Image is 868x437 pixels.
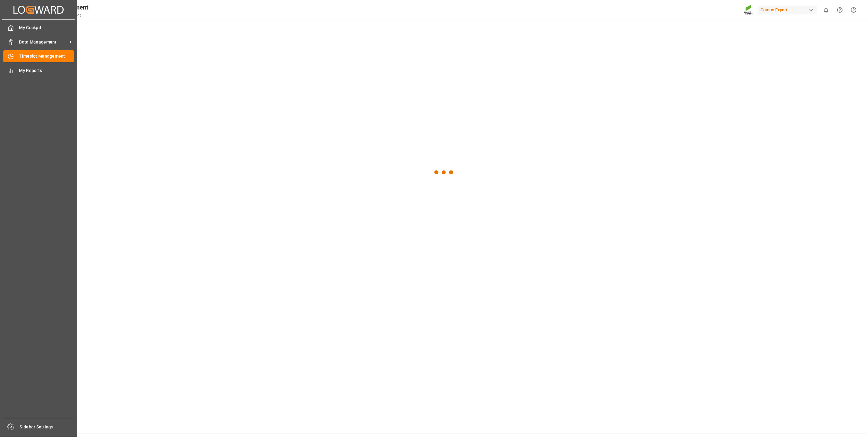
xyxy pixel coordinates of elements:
a: My Reports [3,64,74,76]
div: Compo Expert [758,6,817,14]
span: My Reports [19,67,74,74]
span: Sidebar Settings [20,424,75,430]
a: My Cockpit [3,22,74,34]
button: show 0 new notifications [819,3,833,17]
button: Help Center [833,3,847,17]
span: My Cockpit [19,25,74,31]
a: Timeslot Management [3,50,74,62]
button: Compo Expert [758,4,819,16]
img: Screenshot%202023-09-29%20at%2010.02.21.png_1712312052.png [744,5,754,15]
span: Data Management [19,39,68,45]
span: Timeslot Management [19,53,74,59]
